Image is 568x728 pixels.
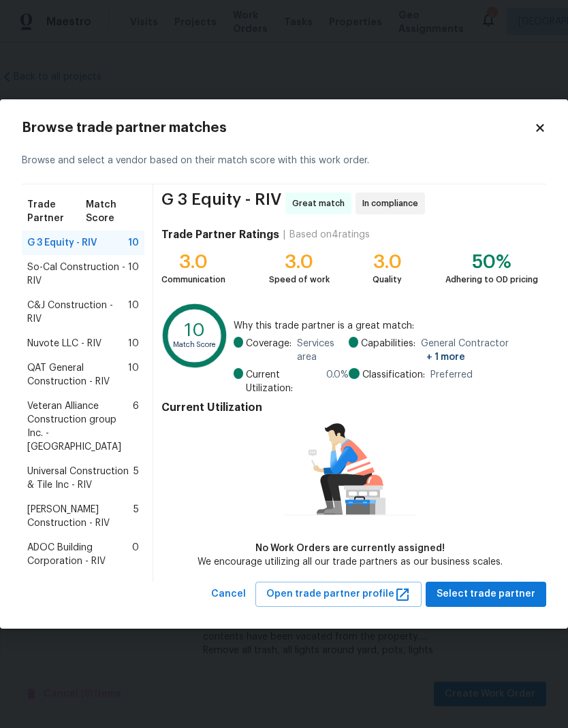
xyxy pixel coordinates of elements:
[292,197,350,210] span: Great match
[198,555,503,569] div: We encourage utilizing all our trade partners as our business scales.
[445,273,538,286] div: Adhering to OD pricing
[161,228,279,242] h4: Trade Partner Ratings
[266,586,411,603] span: Open trade partner profile
[279,228,289,242] div: |
[22,137,546,184] div: Browse and select a vendor based on their match score with this work order.
[362,368,425,382] span: Classification:
[430,368,473,382] span: Preferred
[27,198,86,225] span: Trade Partner
[161,401,538,414] h4: Current Utilization
[206,582,251,607] button: Cancel
[86,198,139,225] span: Match Score
[161,193,281,214] span: G 3 Equity - RIV
[426,352,465,362] span: + 1 more
[361,337,415,364] span: Capabilities:
[445,255,538,269] div: 50%
[27,261,128,288] span: So-Cal Construction - RIV
[161,255,225,269] div: 3.0
[326,368,349,395] span: 0.0 %
[289,228,370,242] div: Based on 4 ratings
[246,368,321,395] span: Current Utilization:
[373,273,402,286] div: Quality
[185,321,205,340] text: 10
[27,503,133,530] span: [PERSON_NAME] Construction - RIV
[27,399,133,454] span: Veteran Alliance Construction group Inc. - [GEOGRAPHIC_DATA]
[128,299,139,326] span: 10
[246,337,291,364] span: Coverage:
[211,586,246,603] span: Cancel
[161,273,225,286] div: Communication
[255,582,422,607] button: Open trade partner profile
[437,586,535,603] span: Select trade partner
[173,341,217,348] text: Match Score
[373,255,402,269] div: 3.0
[27,299,128,326] span: C&J Construction - RIV
[198,542,503,555] div: No Work Orders are currently assigned!
[426,582,546,607] button: Select trade partner
[27,541,132,568] span: ADOC Building Corporation - RIV
[128,236,139,250] span: 10
[133,465,139,492] span: 5
[27,465,133,492] span: Universal Construction & Tile Inc - RIV
[128,361,139,388] span: 10
[132,541,139,568] span: 0
[133,503,139,530] span: 5
[22,121,534,135] h2: Browse trade partner matches
[128,337,139,350] span: 10
[234,319,538,333] span: Why this trade partner is a great match:
[297,337,349,364] span: Services area
[421,337,538,364] span: General Contractor
[362,197,424,210] span: In compliance
[27,337,101,350] span: Nuvote LLC - RIV
[27,361,128,388] span: QAT General Construction - RIV
[269,255,330,269] div: 3.0
[27,236,97,250] span: G 3 Equity - RIV
[133,399,139,454] span: 6
[269,273,330,286] div: Speed of work
[128,261,139,288] span: 10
